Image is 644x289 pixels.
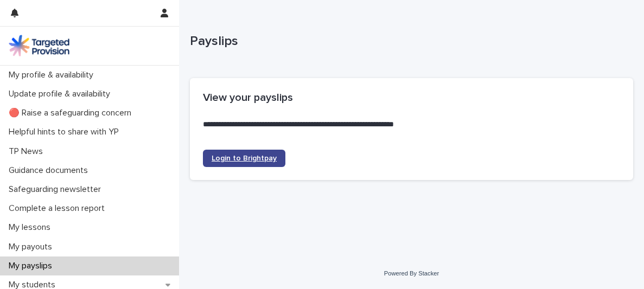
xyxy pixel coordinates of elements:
[190,34,629,49] p: Payslips
[4,108,140,118] p: 🔴 Raise a safeguarding concern
[4,184,110,195] p: Safeguarding newsletter
[4,203,113,214] p: Complete a lesson report
[203,91,620,104] h2: View your payslips
[4,146,52,157] p: TP News
[212,155,277,162] span: Login to Brightpay
[4,89,119,99] p: Update profile & availability
[4,222,59,233] p: My lessons
[4,70,102,80] p: My profile & availability
[203,150,285,167] a: Login to Brightpay
[4,127,127,137] p: Helpful hints to share with YP
[4,242,61,252] p: My payouts
[384,270,439,277] a: Powered By Stacker
[9,35,69,56] img: M5nRWzHhSzIhMunXDL62
[4,261,61,271] p: My payslips
[4,165,97,176] p: Guidance documents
